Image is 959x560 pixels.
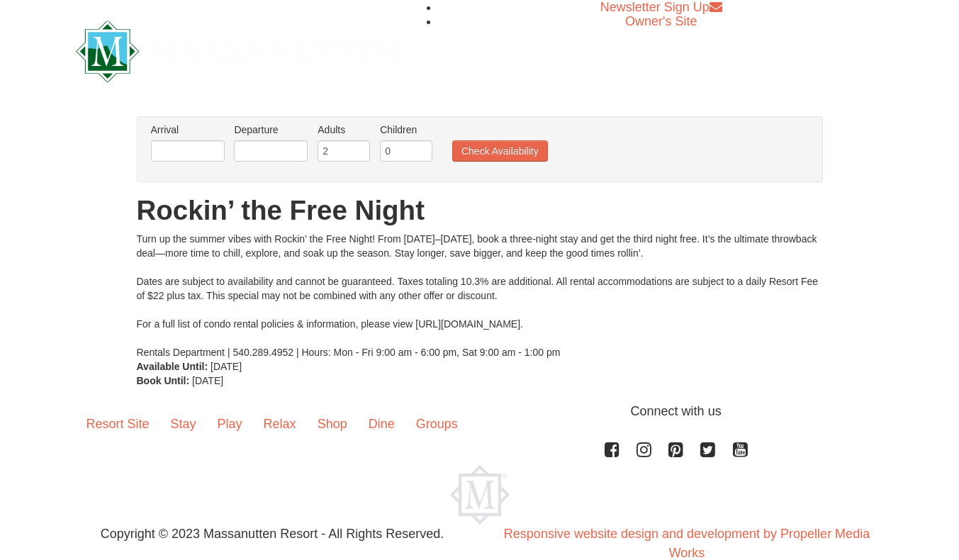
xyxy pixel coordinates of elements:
button: Check Availability [452,140,548,162]
p: Copyright © 2023 Massanutten Resort - All Rights Reserved. [65,525,480,544]
a: Responsive website design and development by Propeller Media Works [504,527,870,560]
a: Shop [307,402,358,446]
p: Connect with us [76,402,884,421]
a: Stay [160,402,207,446]
h1: Rockin’ the Free Night [137,196,823,225]
img: Massanutten Resort Logo [76,21,400,82]
a: Owner's Site [625,14,697,28]
img: Massanutten Resort Logo [450,465,510,525]
div: Turn up the summer vibes with Rockin’ the Free Night! From [DATE]–[DATE], book a three-night stay... [137,232,823,359]
a: Dine [358,402,405,446]
a: Play [207,402,253,446]
strong: Book Until: [137,375,190,386]
span: [DATE] [192,375,223,386]
a: Resort Site [76,402,160,446]
a: Relax [253,402,307,446]
a: Massanutten Resort [76,33,400,66]
a: Groups [405,402,469,446]
label: Departure [234,123,308,137]
strong: Available Until: [137,361,208,372]
label: Children [380,123,432,137]
label: Arrival [151,123,225,137]
label: Adults [318,123,370,137]
span: [DATE] [211,361,242,372]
